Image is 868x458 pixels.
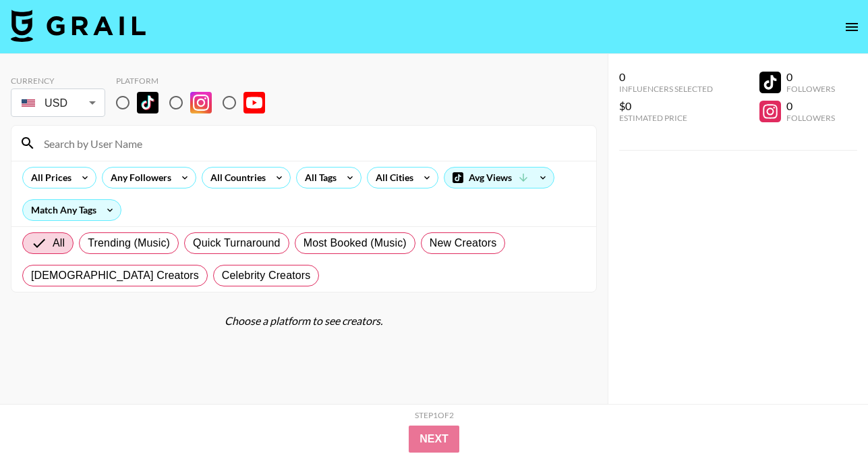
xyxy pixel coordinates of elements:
div: $0 [619,99,713,113]
span: New Creators [430,235,497,251]
div: All Tags [297,168,339,188]
div: Estimated Price [619,113,713,123]
div: Followers [786,113,835,123]
div: 0 [619,70,713,84]
div: Influencers Selected [619,84,713,94]
div: Match Any Tags [23,200,121,220]
img: YouTube [243,92,265,113]
div: 0 [786,99,835,113]
button: Next [409,426,459,453]
div: Avg Views [444,168,554,188]
div: Step 1 of 2 [415,410,454,420]
span: Celebrity Creators [222,268,311,284]
input: Search by User Name [36,132,588,154]
button: open drawer [838,14,865,41]
div: 0 [786,70,835,84]
img: Instagram [190,92,212,113]
span: Most Booked (Music) [303,235,407,251]
img: TikTok [137,92,158,113]
div: Platform [116,76,276,86]
div: All Cities [368,168,416,188]
span: Trending (Music) [88,235,170,251]
span: All [53,235,65,251]
div: Followers [786,84,835,94]
span: [DEMOGRAPHIC_DATA] Creators [31,268,199,284]
div: All Prices [23,168,74,188]
div: All Countries [202,168,268,188]
img: Grail Talent [11,9,146,42]
div: USD [13,91,103,115]
div: Any Followers [103,168,174,188]
span: Quick Turnaround [193,235,281,251]
div: Currency [11,76,105,86]
div: Choose a platform to see creators. [11,314,597,328]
